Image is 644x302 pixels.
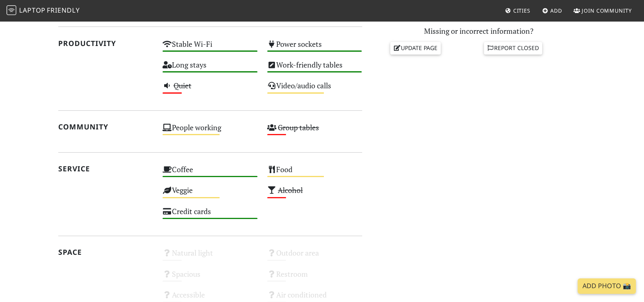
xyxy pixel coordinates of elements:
[513,7,530,14] span: Cities
[47,6,79,15] span: Friendly
[278,185,303,195] s: Alcohol
[158,267,262,288] div: Spacious
[372,25,586,37] p: Missing or incorrect information?
[158,163,262,184] div: Coffee
[58,164,153,173] h2: Service
[262,246,367,267] div: Outdoor area
[158,121,262,142] div: People working
[158,37,262,58] div: Stable Wi-Fi
[158,246,262,267] div: Natural light
[570,3,635,18] a: Join Community
[58,248,153,256] h2: Space
[502,3,534,18] a: Cities
[262,37,367,58] div: Power sockets
[278,123,319,132] s: Group tables
[7,4,80,18] a: LaptopFriendly LaptopFriendly
[262,79,367,100] div: Video/audio calls
[158,58,262,79] div: Long stays
[158,205,262,225] div: Credit cards
[262,267,367,288] div: Restroom
[158,184,262,204] div: Veggie
[58,39,153,48] h2: Productivity
[484,42,543,54] a: Report closed
[550,7,562,14] span: Add
[58,123,153,131] h2: Community
[539,3,565,18] a: Add
[7,5,16,15] img: LaptopFriendly
[582,7,632,14] span: Join Community
[262,58,367,79] div: Work-friendly tables
[262,163,367,184] div: Food
[578,278,636,294] a: Add Photo 📸
[174,81,191,90] s: Quiet
[19,6,46,15] span: Laptop
[390,42,441,54] a: Update page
